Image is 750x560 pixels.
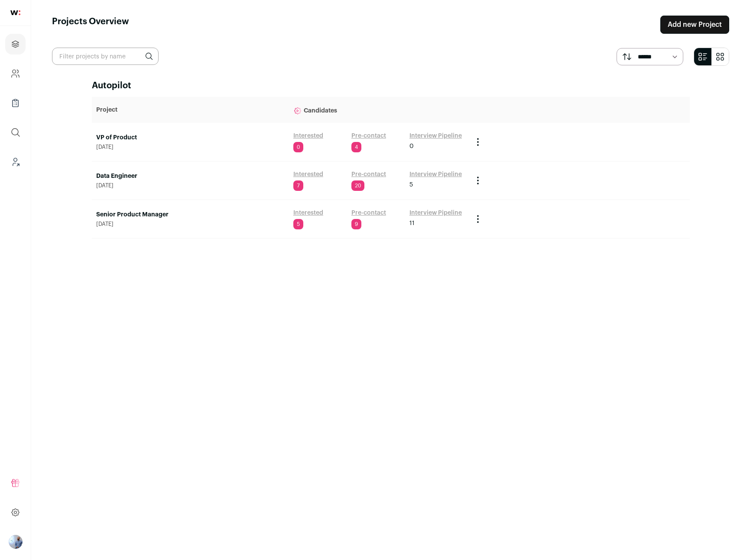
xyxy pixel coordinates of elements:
a: Interested [293,170,323,179]
input: Filter projects by name [52,48,159,65]
span: 5 [293,219,303,229]
span: 9 [351,219,361,229]
img: 97332-medium_jpg [9,535,23,549]
button: Open dropdown [9,535,23,549]
a: VP of Product [96,133,285,142]
a: Data Engineer [96,172,285,180]
span: [DATE] [96,182,285,189]
span: 4 [351,142,361,152]
span: 0 [409,142,414,151]
a: Interested [293,209,323,217]
span: 7 [293,180,303,191]
a: Senior Product Manager [96,210,285,219]
a: Interview Pipeline [409,209,462,217]
a: Company and ATS Settings [5,63,26,84]
a: Company Lists [5,93,26,113]
span: 0 [293,142,303,152]
h1: Projects Overview [52,16,129,34]
a: Projects [5,34,26,55]
span: 5 [409,180,413,189]
a: Pre-contact [351,170,386,179]
a: Interview Pipeline [409,132,462,140]
a: Pre-contact [351,132,386,140]
button: Project Actions [473,214,483,224]
span: [DATE] [96,221,285,228]
a: Interested [293,132,323,140]
span: 11 [409,219,415,228]
p: Project [96,106,285,114]
span: 20 [351,180,364,191]
a: Leads (Backoffice) [5,151,26,172]
img: wellfound-shorthand-0d5821cbd27db2630d0214b213865d53afaa358527fdda9d0ea32b1df1b89c2c.svg [10,10,20,15]
span: [DATE] [96,144,285,151]
p: Candidates [293,101,464,119]
h2: Autopilot [92,80,690,92]
button: Project Actions [473,137,483,147]
a: Interview Pipeline [409,170,462,179]
button: Project Actions [473,175,483,186]
a: Add new Project [660,16,729,34]
a: Pre-contact [351,209,386,217]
